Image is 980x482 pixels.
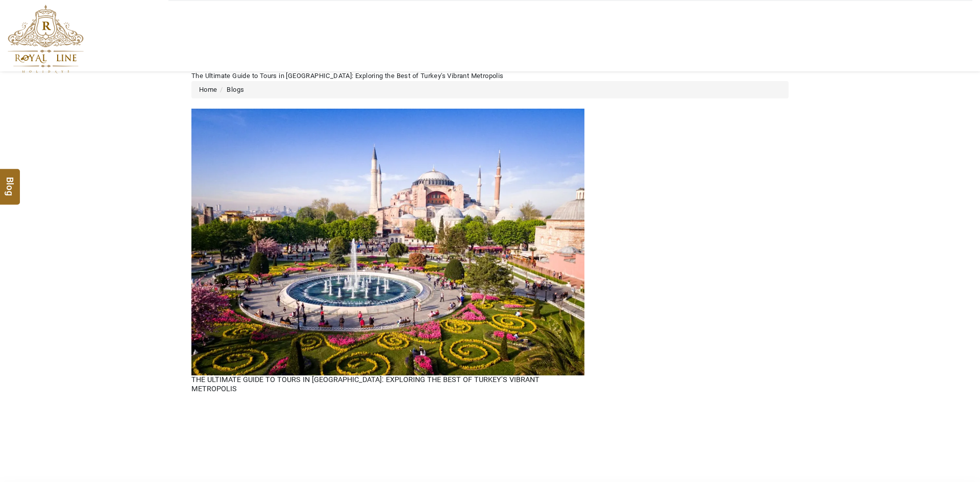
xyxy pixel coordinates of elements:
[199,86,217,93] a: Home
[191,71,789,81] div: The Ultimate Guide to Tours in [GEOGRAPHIC_DATA]: Exploring the Best of Turkey's Vibrant Metropolis
[8,5,84,73] img: The Royal Line Holidays
[191,375,540,393] a: The Ultimate Guide to Tours in [GEOGRAPHIC_DATA]: Exploring the Best of Turkey's Vibrant Metropolis
[4,176,17,185] span: Blog
[217,85,244,95] li: Blogs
